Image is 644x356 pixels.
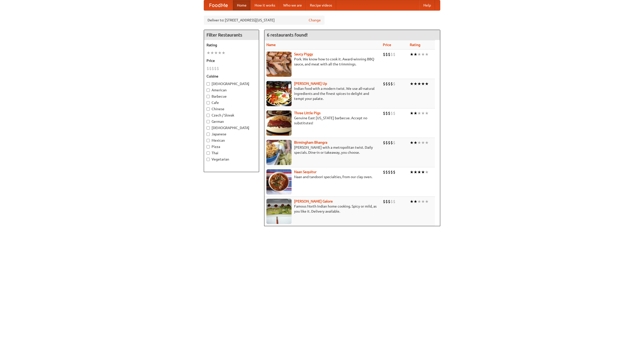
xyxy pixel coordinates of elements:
[207,106,256,111] label: Chinese
[222,50,225,56] li: ★
[393,199,395,204] li: $
[421,169,425,175] li: ★
[233,0,251,10] a: Home
[266,199,292,224] img: currygalore.jpg
[410,140,414,145] li: ★
[207,119,256,124] label: German
[414,81,417,87] li: ★
[266,57,379,67] p: Pork. We know how to cook it. Award-winning BBQ sauce, and meat with all the trimmings.
[212,66,214,71] li: $
[266,145,379,155] p: [PERSON_NAME] with a metropolitan twist. Daily specials. Dine-in or takeaway, you choose.
[266,86,379,101] p: Indian food with a modern twist. We use all-natural ingredients and the finest spices to delight ...
[388,81,390,87] li: $
[207,157,256,162] label: Vegetarian
[414,169,417,175] li: ★
[207,145,210,148] input: Pizza
[207,138,256,143] label: Mexican
[390,110,393,116] li: $
[414,110,417,116] li: ★
[207,151,210,155] input: Thai
[207,158,210,161] input: Vegetarian
[207,139,210,142] input: Mexican
[294,199,333,203] a: [PERSON_NAME] Galore
[294,111,320,115] b: Three Little Pigs
[385,52,388,57] li: $
[214,50,218,56] li: ★
[266,43,276,47] a: Name
[207,144,256,149] label: Pizza
[207,125,256,130] label: [DEMOGRAPHIC_DATA]
[207,120,210,123] input: German
[385,169,388,175] li: $
[388,140,390,145] li: $
[425,110,429,116] li: ★
[414,140,417,145] li: ★
[210,50,214,56] li: ★
[207,150,256,155] label: Thai
[266,140,292,165] img: bhangra.jpg
[417,110,421,116] li: ★
[388,169,390,175] li: $
[207,58,256,63] h5: Price
[207,95,210,98] input: Barbecue
[388,199,390,204] li: $
[388,52,390,57] li: $
[266,115,379,126] p: Genuine East [US_STATE] barbecue. Accept no substitutes!
[266,81,292,106] img: curryup.jpg
[385,110,388,116] li: $
[207,114,210,117] input: Czech / Slovak
[410,110,414,116] li: ★
[266,204,379,214] p: Famous North Indian home cooking. Spicy or mild, as you like it. Delivery available.
[419,0,435,10] a: Help
[388,110,390,116] li: $
[309,18,321,23] a: Change
[383,52,385,57] li: $
[266,52,292,77] img: saucy.jpg
[383,199,385,204] li: $
[383,110,385,116] li: $
[207,74,256,79] h5: Cuisine
[207,132,256,137] label: Japanese
[421,52,425,57] li: ★
[218,50,222,56] li: ★
[207,88,256,93] label: American
[207,107,210,111] input: Chinese
[390,140,393,145] li: $
[414,199,417,204] li: ★
[251,0,279,10] a: How it works
[393,81,395,87] li: $
[417,81,421,87] li: ★
[421,140,425,145] li: ★
[207,113,256,118] label: Czech / Slovak
[393,140,395,145] li: $
[217,66,219,71] li: $
[385,81,388,87] li: $
[266,110,292,136] img: littlepigs.jpg
[414,52,417,57] li: ★
[267,32,308,37] ng-pluralize: 6 restaurants found!
[383,43,391,47] a: Price
[383,169,385,175] li: $
[393,110,395,116] li: $
[207,82,210,86] input: [DEMOGRAPHIC_DATA]
[294,52,313,56] a: Saucy Piggy
[417,52,421,57] li: ★
[294,82,327,86] a: [PERSON_NAME] Up
[410,43,420,47] a: Rating
[204,16,325,25] div: Deliver to: [STREET_ADDRESS][US_STATE]
[410,52,414,57] li: ★
[383,81,385,87] li: $
[207,89,210,92] input: American
[266,169,292,194] img: naansequitur.jpg
[266,174,379,179] p: Naan and tandoori specialties, from our clay oven.
[207,66,209,71] li: $
[207,81,256,86] label: [DEMOGRAPHIC_DATA]
[390,169,393,175] li: $
[204,30,259,40] h4: Filter Restaurants
[207,43,256,48] h5: Rating
[294,140,327,144] b: Birmingham Bhangra
[207,133,210,136] input: Japanese
[421,110,425,116] li: ★
[410,169,414,175] li: ★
